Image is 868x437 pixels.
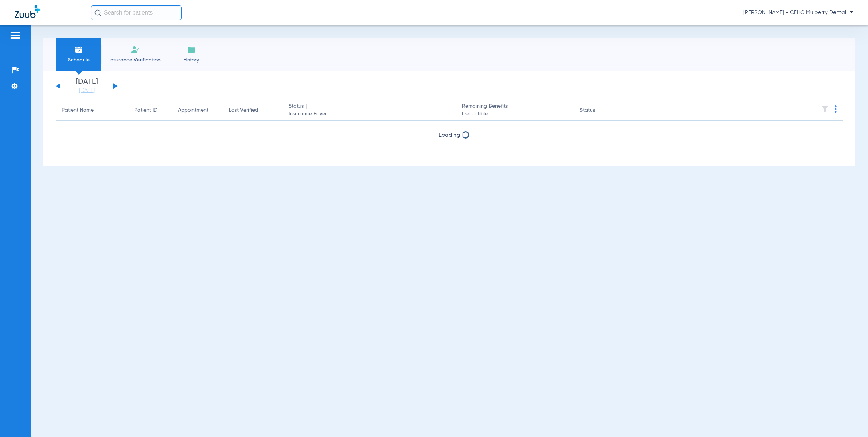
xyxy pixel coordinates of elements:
span: Schedule [61,56,96,64]
div: Patient Name [62,107,123,114]
span: [PERSON_NAME] - CFHC Mulberry Dental [743,9,853,16]
div: Last Verified [229,107,258,114]
input: Search for patients [91,5,182,20]
th: Remaining Benefits | [456,100,574,121]
div: Patient Name [62,107,94,114]
span: Loading [439,132,460,138]
span: History [174,56,208,64]
img: group-dot-blue.svg [835,105,837,113]
a: [DATE] [65,87,109,94]
div: Last Verified [229,107,277,114]
img: Schedule [74,45,83,54]
span: Insurance Payer [289,110,450,118]
span: Deductible [462,110,568,118]
img: History [187,45,196,54]
div: Patient ID [134,107,166,114]
img: Search Icon [94,9,101,16]
img: Manual Insurance Verification [131,45,139,54]
div: Appointment [178,107,217,114]
th: Status [574,100,623,121]
li: [DATE] [65,78,109,94]
img: Zuub Logo [15,5,40,18]
th: Status | [283,100,456,121]
div: Patient ID [134,107,157,114]
img: hamburger-icon [9,31,21,40]
div: Appointment [178,107,208,114]
span: Insurance Verification [107,56,163,64]
img: filter.svg [821,105,828,113]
